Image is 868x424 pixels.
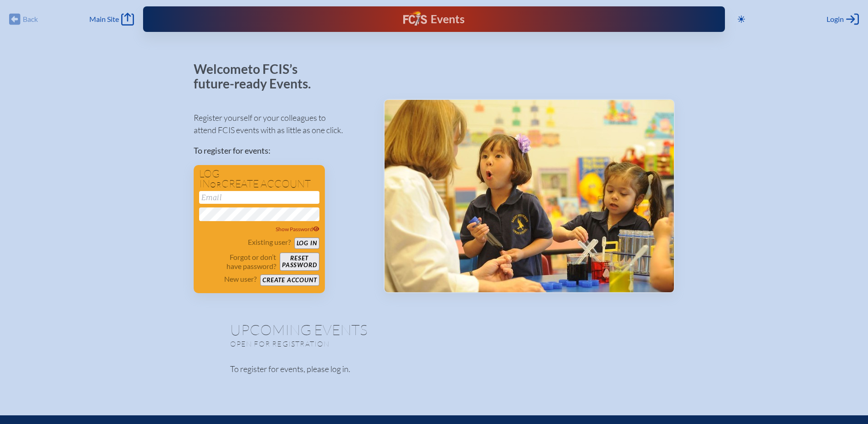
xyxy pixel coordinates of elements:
button: Create account [260,274,319,286]
p: Forgot or don’t have password? [199,253,277,271]
h1: Upcoming Events [230,322,638,337]
div: FCIS Events — Future ready [303,11,565,27]
button: Resetpassword [280,253,319,271]
span: or [210,180,221,189]
p: Existing user? [248,238,291,247]
span: Main Site [89,15,119,24]
img: Events [385,100,674,292]
button: Log in [294,238,319,249]
span: Show Password [276,226,319,233]
p: To register for events: [194,145,369,157]
p: Welcome to FCIS’s future-ready Events. [194,62,321,91]
p: New user? [224,274,257,284]
p: Register yourself or your colleagues to attend FCIS events with as little as one click. [194,112,369,136]
p: To register for events, please log in. [230,363,638,375]
p: Open for registration [230,339,471,348]
h1: Log in create account [199,169,319,189]
span: Login [827,15,844,24]
a: Main Site [89,13,134,26]
input: Email [199,191,319,204]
